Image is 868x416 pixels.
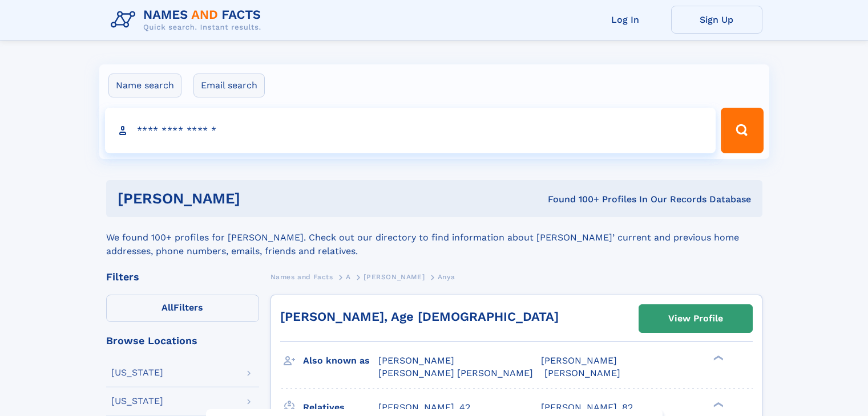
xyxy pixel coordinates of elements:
a: [PERSON_NAME] [364,270,425,284]
a: [PERSON_NAME], 82 [541,401,633,414]
label: Filters [106,295,259,322]
img: Logo Names and Facts [106,5,271,35]
a: Log In [580,6,671,34]
span: Anya [438,273,455,281]
a: View Profile [639,305,752,332]
button: Search Button [721,108,763,153]
label: Name search [108,74,181,97]
div: Found 100+ Profiles In Our Records Database [394,193,751,206]
div: Filters [106,272,259,282]
a: Names and Facts [271,270,333,284]
div: View Profile [668,305,723,332]
div: ❯ [711,354,725,362]
h1: [PERSON_NAME] [118,191,394,206]
span: [PERSON_NAME] [544,368,620,378]
a: [PERSON_NAME], 42 [378,401,470,414]
span: All [162,302,173,313]
div: We found 100+ profiles for [PERSON_NAME]. Check out our directory to find information about [PERS... [106,217,762,258]
span: [PERSON_NAME] [378,355,454,366]
div: Browse Locations [106,336,259,346]
a: Sign Up [671,6,762,34]
label: Email search [193,74,265,97]
div: [US_STATE] [111,368,163,377]
a: A [346,270,351,284]
span: [PERSON_NAME] [541,355,617,366]
a: [PERSON_NAME], Age [DEMOGRAPHIC_DATA] [280,309,559,324]
span: A [346,273,351,281]
span: [PERSON_NAME] [PERSON_NAME] [378,368,533,378]
div: [US_STATE] [111,397,163,406]
span: [PERSON_NAME] [364,273,425,281]
h3: Also known as [303,351,378,370]
div: ❯ [711,401,725,408]
input: search input [105,108,716,153]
